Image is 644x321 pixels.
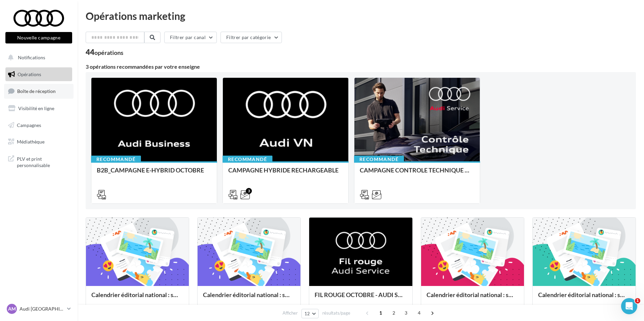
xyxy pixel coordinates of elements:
[4,67,74,82] a: Opérations
[86,11,636,21] div: Opérations marketing
[401,308,411,318] span: 3
[301,309,319,318] button: 12
[86,49,123,56] div: 44
[94,50,123,56] div: opérations
[91,156,141,163] div: Recommandé
[17,88,56,94] span: Boîte de réception
[4,135,74,149] a: Médiathèque
[4,51,71,65] button: Notifications
[635,298,640,303] span: 1
[414,308,425,318] span: 4
[86,64,636,69] div: 3 opérations recommandées par votre enseigne
[221,32,282,43] button: Filtrer par catégorie
[91,291,183,305] div: Calendrier éditorial national : semaine du 06.10 au 12.10
[228,167,343,180] div: CAMPAGNE HYBRIDE RECHARGEABLE
[203,291,295,305] div: Calendrier éditorial national : semaine du 29.09 au 05.10
[315,291,407,305] div: FIL ROUGE OCTOBRE - AUDI SERVICE
[4,118,74,132] a: Campagnes
[538,291,630,305] div: Calendrier éditorial national : semaine du 15.09 au 21.09
[17,154,69,169] span: PLV et print personnalisable
[223,156,272,163] div: Recommandé
[18,71,41,77] span: Opérations
[427,291,519,305] div: Calendrier éditorial national : semaine du 22.09 au 28.09
[18,55,45,60] span: Notifications
[4,152,74,171] a: PLV et print personnalisable
[97,167,211,180] div: B2B_CAMPAGNE E-HYBRID OCTOBRE
[20,306,64,312] p: Audi [GEOGRAPHIC_DATA]
[388,308,399,318] span: 2
[304,311,310,316] span: 12
[360,167,474,180] div: CAMPAGNE CONTROLE TECHNIQUE 25€ OCTOBRE
[17,139,45,145] span: Médiathèque
[5,32,72,43] button: Nouvelle campagne
[4,101,74,116] a: Visibilité en ligne
[375,308,386,318] span: 1
[283,310,298,316] span: Afficher
[4,84,74,98] a: Boîte de réception
[621,298,637,314] iframe: Intercom live chat
[18,105,54,111] span: Visibilité en ligne
[8,306,16,312] span: AM
[246,188,252,194] div: 3
[5,302,72,315] a: AM Audi [GEOGRAPHIC_DATA]
[17,122,41,128] span: Campagnes
[164,32,217,43] button: Filtrer par canal
[322,310,350,316] span: résultats/page
[354,156,404,163] div: Recommandé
